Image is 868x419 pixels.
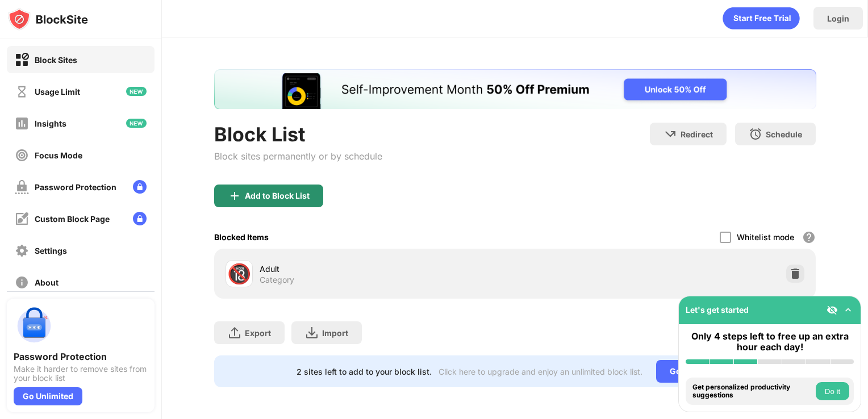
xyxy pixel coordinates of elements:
[35,182,116,192] div: Password Protection
[214,123,382,146] div: Block List
[439,367,642,376] div: Click here to upgrade and enjoy an unlimited block list.
[35,246,67,255] div: Settings
[15,244,29,258] img: settings-off.svg
[214,150,382,162] div: Block sites permanently or by schedule
[214,232,269,242] div: Blocked Items
[260,263,515,275] div: Adult
[126,119,147,128] img: new-icon.svg
[14,351,148,362] div: Password Protection
[15,116,29,131] img: insights-off.svg
[322,328,348,338] div: Import
[245,191,310,200] div: Add to Block List
[692,383,813,400] div: Get personalized productivity suggestions
[35,150,82,160] div: Focus Mode
[686,331,854,353] div: Only 4 steps left to free up an extra hour each day!
[737,232,794,242] div: Whitelist mode
[14,387,82,405] div: Go Unlimited
[260,275,294,285] div: Category
[635,11,857,127] iframe: Diálogo de Acceder con Google
[15,275,29,290] img: about-off.svg
[133,180,147,194] img: lock-menu.svg
[842,304,854,316] img: omni-setup-toggle.svg
[133,212,147,225] img: lock-menu.svg
[214,69,816,109] iframe: Banner
[15,212,29,226] img: customize-block-page-off.svg
[15,85,29,99] img: time-usage-off.svg
[35,55,77,65] div: Block Sites
[245,328,271,338] div: Export
[723,7,800,30] div: animation
[35,119,66,128] div: Insights
[35,214,110,224] div: Custom Block Page
[766,129,802,139] div: Schedule
[15,180,29,194] img: password-protection-off.svg
[827,304,838,316] img: eye-not-visible.svg
[126,87,147,96] img: new-icon.svg
[14,305,55,346] img: push-password-protection.svg
[8,8,88,31] img: logo-blocksite.svg
[681,129,713,139] div: Redirect
[35,87,80,97] div: Usage Limit
[686,305,749,315] div: Let's get started
[816,382,849,400] button: Do it
[14,364,148,383] div: Make it harder to remove sites from your block list
[227,262,251,286] div: 🔞
[15,53,29,67] img: block-on.svg
[35,278,59,287] div: About
[15,148,29,162] img: focus-off.svg
[297,367,432,376] div: 2 sites left to add to your block list.
[656,360,734,383] div: Go Unlimited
